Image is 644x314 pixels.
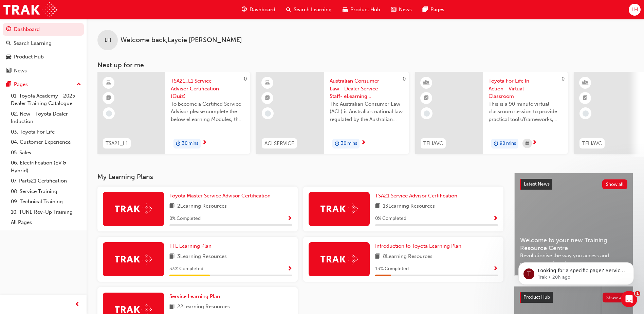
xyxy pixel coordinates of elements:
img: Trak [320,254,358,264]
span: duration-icon [494,139,498,148]
span: duration-icon [335,139,339,148]
div: Product Hub [14,53,44,61]
span: guage-icon [6,27,11,33]
span: book-icon [169,252,174,261]
button: Show Progress [287,265,292,273]
span: search-icon [6,40,11,47]
span: pages-icon [423,5,428,14]
span: learningRecordVerb_NONE-icon [583,110,589,117]
span: LH [631,6,638,14]
a: Dashboard [3,23,84,36]
div: News [14,67,27,75]
span: Service Learning Plan [169,293,220,299]
span: learningResourceType_ELEARNING-icon [106,78,111,87]
a: 04. Customer Experience [8,137,84,147]
span: news-icon [391,5,396,14]
span: learningResourceType_ELEARNING-icon [265,78,270,87]
span: TFL Learning Plan [169,243,211,249]
a: TFL Learning Plan [169,242,214,250]
span: News [399,6,412,14]
span: TSA21 Service Advisor Certification [375,193,457,199]
a: News [3,65,84,77]
div: Pages [14,81,28,88]
span: learningResourceType_INSTRUCTOR_LED-icon [583,78,588,87]
span: Toyota For Life In Action - Virtual Classroom [489,77,563,100]
span: learningRecordVerb_NONE-icon [106,110,112,117]
span: The Australian Consumer Law (ACL) is Australia's national law regulated by the Australian Competi... [330,100,404,123]
span: 8 Learning Resources [383,252,433,261]
span: 2 Learning Resources [177,202,227,211]
span: 0 % Completed [375,215,406,223]
span: next-icon [361,140,366,146]
span: Product Hub [523,294,550,300]
span: Australian Consumer Law - Dealer Service Staff- eLearning Module [330,77,404,100]
span: pages-icon [6,82,11,88]
span: 90 mins [500,140,516,147]
a: 02. New - Toyota Dealer Induction [8,109,84,127]
button: Pages [3,78,84,91]
a: Search Learning [3,37,84,50]
span: book-icon [375,252,380,261]
span: learningRecordVerb_NONE-icon [265,110,271,117]
h3: Next up for me [87,61,644,69]
a: 0TSA21_L1TSA21_L1 Service Advisor Certification (Quiz)To become a Certified Service Advisor pleas... [97,72,250,154]
span: Show Progress [493,216,498,222]
a: 07. Parts21 Certification [8,176,84,186]
span: car-icon [6,54,11,60]
span: 30 mins [341,140,357,147]
span: 1 [635,291,640,296]
span: news-icon [6,68,11,74]
button: Show Progress [493,265,498,273]
span: booktick-icon [265,94,270,103]
span: Search Learning [294,6,332,14]
span: To become a Certified Service Advisor please complete the below eLearning Modules, the Service Ad... [171,100,245,123]
a: guage-iconDashboard [236,3,281,17]
span: 22 Learning Resources [177,303,230,311]
a: Latest NewsShow all [520,179,627,190]
span: Show Progress [493,266,498,272]
a: 08. Service Training [8,186,84,197]
span: car-icon [343,5,348,14]
span: Toyota Master Service Advisor Certification [169,193,271,199]
span: 33 % Completed [169,265,203,273]
img: Trak [3,2,57,17]
span: LH [105,36,111,44]
a: 0ACLSERVICEAustralian Consumer Law - Dealer Service Staff- eLearning ModuleThe Australian Consume... [256,72,409,154]
span: search-icon [286,5,291,14]
span: 0 [562,76,565,82]
a: Introduction to Toyota Learning Plan [375,242,464,250]
span: Pages [430,6,444,14]
span: duration-icon [176,139,181,148]
a: 10. TUNE Rev-Up Training [8,207,84,217]
a: 09. Technical Training [8,196,84,207]
a: search-iconSearch Learning [281,3,337,17]
span: ACLSERVICE [264,140,294,147]
span: next-icon [532,140,537,146]
span: booktick-icon [583,94,588,103]
span: Dashboard [250,6,275,14]
span: book-icon [169,303,174,311]
img: Trak [115,204,152,214]
iframe: Intercom notifications message [508,248,644,296]
button: Show Progress [493,214,498,223]
h3: My Learning Plans [97,173,503,181]
span: TSA21_L1 Service Advisor Certification (Quiz) [171,77,245,100]
a: Service Learning Plan [169,293,223,300]
span: 0 % Completed [169,215,201,223]
span: TFLIAVC [582,140,602,147]
a: TSA21 Service Advisor Certification [375,192,460,200]
a: All Pages [8,217,84,228]
div: Search Learning [14,39,52,47]
span: learningResourceType_INSTRUCTOR_LED-icon [424,78,429,87]
a: Product HubShow all [520,292,628,303]
a: pages-iconPages [417,3,450,17]
span: 13 % Completed [375,265,409,273]
span: Show Progress [287,266,292,272]
span: Latest News [524,181,550,187]
a: Latest NewsShow allWelcome to your new Training Resource CentreRevolutionise the way you access a... [514,173,633,276]
span: booktick-icon [424,94,429,103]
